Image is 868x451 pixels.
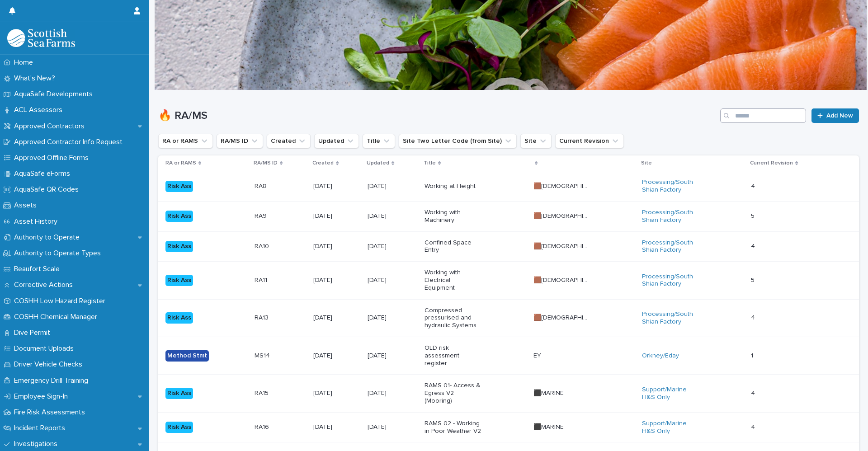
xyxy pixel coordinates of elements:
a: Processing/South Shian Factory [642,273,698,288]
p: Working at Height [425,183,481,190]
p: [DATE] [313,390,360,397]
p: What's New? [10,74,62,83]
p: [DATE] [313,212,360,220]
div: Risk Ass [165,388,193,399]
tr: Risk AssRA10RA10 [DATE][DATE]Confined Space Entry🟫[DEMOGRAPHIC_DATA]🟫[DEMOGRAPHIC_DATA] Processin... [158,231,859,262]
p: 🟫[DEMOGRAPHIC_DATA] [533,241,592,250]
tr: Risk AssRA9RA9 [DATE][DATE]Working with Machinery🟫[DEMOGRAPHIC_DATA]🟫[DEMOGRAPHIC_DATA] Processin... [158,201,859,231]
p: ⬛MARINE [533,388,566,397]
a: Processing/South Shian Factory [642,310,698,326]
p: 1 [751,350,755,360]
p: Authority to Operate Types [10,249,108,258]
p: [DATE] [368,423,417,431]
div: Risk Ass [165,241,193,252]
p: ⬛MARINE [533,422,566,431]
p: 4 [751,241,757,250]
p: [DATE] [368,390,417,397]
h1: 🔥 RA/MS [158,109,717,122]
p: RA8 [255,181,268,190]
p: Assets [10,201,44,210]
p: Driver Vehicle Checks [10,360,90,369]
p: Approved Contractors [10,122,92,131]
a: Add New [811,108,859,123]
p: MS14 [255,350,272,360]
p: RA15 [255,388,270,397]
p: 4 [751,312,757,322]
div: Risk Ass [165,211,193,222]
a: Processing/South Shian Factory [642,209,698,224]
p: Home [10,58,40,67]
p: Investigations [10,440,65,448]
a: Support/Marine H&S Only [642,420,698,435]
p: Employee Sign-In [10,392,75,401]
div: Method Stmt [165,350,209,362]
p: RA16 [255,422,271,431]
a: Processing/South Shian Factory [642,179,698,194]
p: RA10 [255,241,271,250]
p: [DATE] [368,183,417,190]
p: AquaSafe QR Codes [10,185,86,194]
p: RAMS 02 - Working in Poor Weather V2 [425,420,481,435]
p: Working with Machinery [425,209,481,224]
p: OLD risk assessment register [425,344,481,367]
p: RAMS 01- Access & Egress V2 (Mooring) [425,382,481,404]
p: 5 [751,275,756,284]
span: Add New [826,113,853,119]
p: AquaSafe eForms [10,169,77,178]
a: Support/Marine H&S Only [642,386,698,401]
p: Dive Permit [10,329,57,337]
p: [DATE] [313,277,360,284]
p: Corrective Actions [10,281,80,289]
p: [DATE] [368,352,417,360]
p: [DATE] [368,314,417,322]
input: Search [720,108,806,123]
p: Incident Reports [10,424,72,432]
p: Emergency Drill Training [10,376,95,385]
div: Risk Ass [165,181,193,192]
tr: Risk AssRA13RA13 [DATE][DATE]Compressed pressurised and hydraulic Systems🟫[DEMOGRAPHIC_DATA]🟫[DEM... [158,299,859,337]
p: Asset History [10,217,65,226]
p: 4 [751,388,757,397]
tr: Risk AssRA11RA11 [DATE][DATE]Working with Electrical Equipment🟫[DEMOGRAPHIC_DATA]🟫[DEMOGRAPHIC_DA... [158,262,859,299]
p: Current Revision [750,158,793,168]
div: Risk Ass [165,312,193,324]
div: Risk Ass [165,422,193,433]
p: [DATE] [368,212,417,220]
p: RA13 [255,312,270,322]
p: 5 [751,211,756,220]
p: [DATE] [313,352,360,360]
img: bPIBxiqnSb2ggTQWdOVV [7,29,75,47]
p: [DATE] [313,183,360,190]
p: EY [533,350,543,360]
p: Beaufort Scale [10,265,67,273]
p: Approved Contractor Info Request [10,138,130,146]
p: 🟫[DEMOGRAPHIC_DATA] [533,275,592,284]
tr: Risk AssRA15RA15 [DATE][DATE]RAMS 01- Access & Egress V2 (Mooring)⬛MARINE⬛MARINE Support/Marine H... [158,375,859,412]
p: [DATE] [368,243,417,250]
p: COSHH Chemical Manager [10,313,104,321]
p: ACL Assessors [10,106,70,114]
p: [DATE] [313,243,360,250]
p: Document Uploads [10,344,81,353]
button: Current Revision [555,134,624,148]
p: Authority to Operate [10,233,87,242]
p: [DATE] [368,277,417,284]
p: [DATE] [313,423,360,431]
button: Site [520,134,552,148]
p: 4 [751,422,757,431]
p: Title [424,158,436,168]
button: RA/MS ID [217,134,263,148]
a: Orkney/Eday [642,352,679,360]
p: AquaSafe Developments [10,90,100,99]
p: Working with Electrical Equipment [425,269,481,291]
p: RA or RAMS [165,158,196,168]
button: Site Two Letter Code (from Site) [399,134,517,148]
p: COSHH Low Hazard Register [10,297,113,305]
p: Created [312,158,334,168]
button: Created [267,134,311,148]
button: Title [363,134,395,148]
button: Updated [314,134,359,148]
p: 🟫[DEMOGRAPHIC_DATA] [533,181,592,190]
p: Updated [367,158,389,168]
